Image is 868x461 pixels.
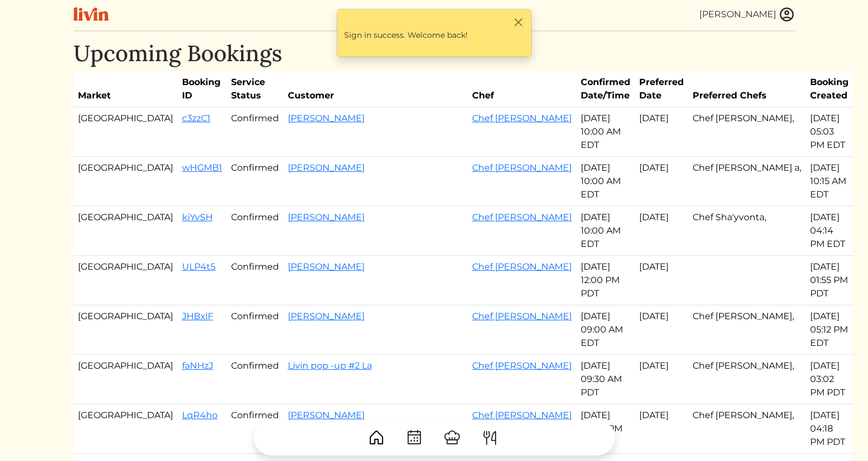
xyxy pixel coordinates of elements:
[472,410,572,420] a: Chef [PERSON_NAME]
[576,256,635,305] td: [DATE] 12:00 PM PDT
[635,107,688,157] td: [DATE]
[635,157,688,206] td: [DATE]
[73,71,178,107] th: Market
[227,256,283,305] td: Confirmed
[635,355,688,404] td: [DATE]
[576,305,635,355] td: [DATE] 09:00 AM EDT
[472,360,572,371] a: Chef [PERSON_NAME]
[688,71,806,107] th: Preferred Chefs
[635,256,688,305] td: [DATE]
[227,355,283,404] td: Confirmed
[468,71,576,107] th: Chef
[405,429,423,447] img: CalendarDots-5bcf9d9080389f2a281d69619e1c85352834be518fbc73d9501aef674afc0d57.svg
[73,206,178,256] td: [GEOGRAPHIC_DATA]
[288,261,365,272] a: [PERSON_NAME]
[288,360,372,371] a: Livin pop -up #2 La
[481,429,499,447] img: ForkKnife-55491504ffdb50bab0c1e09e7649658475375261d09fd45db06cec23bce548bf.svg
[288,410,365,420] a: [PERSON_NAME]
[73,256,178,305] td: [GEOGRAPHIC_DATA]
[472,261,572,272] a: Chef [PERSON_NAME]
[182,360,213,371] a: faNHzJ
[73,157,178,206] td: [GEOGRAPHIC_DATA]
[182,162,222,173] a: wHGMB1
[806,206,853,256] td: [DATE] 04:14 PM EDT
[699,8,776,21] div: [PERSON_NAME]
[73,7,109,21] img: livin-logo-a0d97d1a881af30f6274990eb6222085a2533c92bbd1e4f22c21b4f0d0e3210c.svg
[283,71,468,107] th: Customer
[806,107,853,157] td: [DATE] 05:03 PM EDT
[182,261,215,272] a: ULP4t5
[367,429,385,447] img: House-9bf13187bcbb5817f509fe5e7408150f90897510c4275e13d0d5fca38e0b5951.svg
[182,113,210,123] a: c3zzC1
[688,206,806,256] td: Chef Sha'yvonta,
[688,157,806,206] td: Chef [PERSON_NAME] a,
[635,404,688,454] td: [DATE]
[227,157,283,206] td: Confirmed
[806,404,853,454] td: [DATE] 04:18 PM PDT
[288,212,365,222] a: [PERSON_NAME]
[227,71,283,107] th: Service Status
[688,107,806,157] td: Chef [PERSON_NAME],
[227,404,283,454] td: Confirmed
[806,305,853,355] td: [DATE] 05:12 PM EDT
[227,305,283,355] td: Confirmed
[635,206,688,256] td: [DATE]
[576,71,635,107] th: Confirmed Date/Time
[806,256,853,305] td: [DATE] 01:55 PM PDT
[576,107,635,157] td: [DATE] 10:00 AM EDT
[73,305,178,355] td: [GEOGRAPHIC_DATA]
[472,212,572,222] a: Chef [PERSON_NAME]
[806,157,853,206] td: [DATE] 10:15 AM EDT
[688,305,806,355] td: Chef [PERSON_NAME],
[182,212,213,222] a: kiYvSH
[513,16,524,28] button: Close
[576,355,635,404] td: [DATE] 09:30 AM PDT
[472,311,572,321] a: Chef [PERSON_NAME]
[472,113,572,123] a: Chef [PERSON_NAME]
[344,29,524,41] p: Sign in success. Welcome back!
[182,410,218,420] a: LqR4ho
[73,355,178,404] td: [GEOGRAPHIC_DATA]
[443,429,461,447] img: ChefHat-a374fb509e4f37eb0702ca99f5f64f3b6956810f32a249b33092029f8484b388.svg
[182,311,213,321] a: JHBxlF
[806,71,853,107] th: Booking Created
[576,404,635,454] td: [DATE] 03:00 PM PDT
[73,404,178,454] td: [GEOGRAPHIC_DATA]
[635,305,688,355] td: [DATE]
[778,6,795,23] img: user_account-e6e16d2ec92f44fc35f99ef0dc9cddf60790bfa021a6ecb1c896eb5d2907b31c.svg
[288,311,365,321] a: [PERSON_NAME]
[472,162,572,173] a: Chef [PERSON_NAME]
[288,113,365,123] a: [PERSON_NAME]
[178,71,227,107] th: Booking ID
[576,157,635,206] td: [DATE] 10:00 AM EDT
[688,355,806,404] td: Chef [PERSON_NAME],
[635,71,688,107] th: Preferred Date
[576,206,635,256] td: [DATE] 10:00 AM EDT
[73,107,178,157] td: [GEOGRAPHIC_DATA]
[288,162,365,173] a: [PERSON_NAME]
[73,40,795,67] h1: Upcoming Bookings
[688,404,806,454] td: Chef [PERSON_NAME],
[806,355,853,404] td: [DATE] 03:02 PM PDT
[227,206,283,256] td: Confirmed
[227,107,283,157] td: Confirmed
